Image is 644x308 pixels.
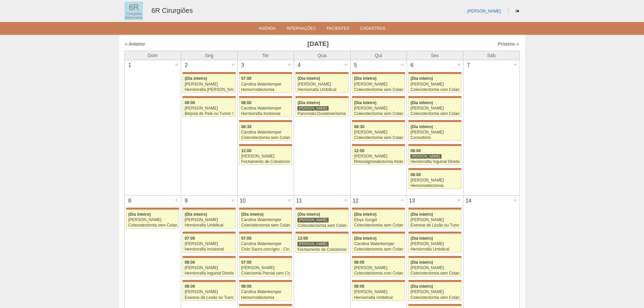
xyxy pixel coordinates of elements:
div: Pancreato-Duodenectomia com Linfadenectomia [297,112,347,116]
div: [PERSON_NAME] [185,82,234,87]
div: + [230,60,236,69]
div: Elvys Gurgel [354,218,403,222]
span: (Dia inteiro) [354,212,377,217]
div: [PERSON_NAME] [410,218,459,222]
div: Key: Maria Braido [408,208,461,210]
div: Key: Maria Braido [183,232,235,234]
a: (Dia inteiro) [PERSON_NAME] Herniorrafia Umbilical [183,210,235,229]
div: Key: Maria Braido [239,208,292,210]
span: (Dia inteiro) [185,212,207,217]
a: Pacientes [327,26,349,33]
span: 13:00 [297,236,308,241]
div: [PERSON_NAME] [297,82,347,87]
div: [PERSON_NAME] [354,106,403,111]
a: 12:00 [PERSON_NAME] Fechamento de Colostomia ou Enterostomia [239,146,292,165]
a: (Dia inteiro) [PERSON_NAME] Exerese de Lesão ou Tumor de Pele [408,210,461,229]
div: Carolina Waterkemper [354,242,403,246]
i: Sair [516,9,519,13]
div: Hemorroidectomia [410,184,459,188]
div: [PERSON_NAME] [410,266,459,270]
div: 9 [181,196,192,206]
div: Colecistectomia com Colangiografia VL [354,271,403,276]
div: Key: Maria Braido [408,304,461,306]
div: Key: Maria Braido [408,256,461,258]
div: Key: Maria Braido [239,96,292,98]
div: Herniorrafia [PERSON_NAME] [185,88,234,92]
div: + [456,60,462,69]
div: Key: Maria Braido [239,72,292,74]
div: Herniorrafia Umbilical [410,247,459,252]
div: Key: Maria Braido [408,144,461,146]
a: 08:00 [PERSON_NAME] Exerese de Lesão ou Tumor de Pele [183,282,235,301]
a: (Dia inteiro) [PERSON_NAME] Colecistectomia sem Colangiografia VL [352,74,405,93]
span: (Dia inteiro) [410,260,433,265]
span: 07:00 [241,236,252,241]
div: + [343,60,349,69]
a: 08:00 Carolina Waterkemper Herniorrafia Incisional [239,98,292,117]
div: Key: Maria Braido [295,232,348,234]
div: 2 [181,60,192,70]
a: 08:00 [PERSON_NAME] Herniorrafia Umbilical [352,282,405,301]
span: (Dia inteiro) [354,100,377,105]
a: 08:00 [PERSON_NAME] Herniorrafia Inguinal Direita [408,146,461,165]
a: (Dia inteiro) [PERSON_NAME] Colecistectomia sem Colangiografia [408,282,461,301]
span: 08:30 [354,124,364,129]
a: (Dia inteiro) [PERSON_NAME] Colecistectomia sem Colangiografia [352,98,405,117]
div: Key: Maria Braido [295,96,348,98]
span: 08:30 [241,124,252,129]
span: 12:00 [354,148,364,153]
div: Fechamento de Colostomia ou Enterostomia [241,160,290,164]
th: Qui [350,51,407,60]
a: 07:00 [PERSON_NAME] Colectomia Parcial sem Colostomia [239,258,292,277]
div: [PERSON_NAME] [185,106,234,111]
div: + [343,196,349,205]
a: (Dia inteiro) [PERSON_NAME] Consultório [408,122,461,141]
th: Qua [294,51,350,60]
a: 6R Cirurgiões [151,7,193,14]
div: Hemorroidectomia [241,295,290,300]
div: Colectomia Parcial sem Colostomia [241,271,290,276]
div: Key: Maria Braido [408,232,461,234]
div: [PERSON_NAME] [297,217,329,222]
a: 08:00 [PERSON_NAME] Hemorroidectomia [408,170,461,189]
a: Próximo » [498,41,519,47]
a: 07:00 [PERSON_NAME] Herniorrafia Incisional [183,234,235,253]
div: Colecistectomia sem Colangiografia VL [241,223,290,228]
div: Colecistectomia sem Colangiografia VL [241,136,290,140]
div: [PERSON_NAME] [185,266,234,270]
div: 10 [238,196,248,206]
div: Key: Maria Braido [239,144,292,146]
div: [PERSON_NAME] [185,242,234,246]
span: 07:00 [241,260,252,265]
div: Colecistectomia sem Colangiografia VL [410,271,459,276]
div: + [230,196,236,205]
th: Ter [237,51,294,60]
span: (Dia inteiro) [410,100,433,105]
div: [PERSON_NAME] [354,82,403,87]
div: [PERSON_NAME] [241,266,290,270]
a: Cadastros [360,26,385,33]
a: [PERSON_NAME] [467,9,501,14]
span: 07:00 [241,76,252,81]
div: Exerese de Lesão ou Tumor de Pele [410,223,459,228]
a: (Dia inteiro) [PERSON_NAME] Colecistectomia sem Colangiografia VL [408,258,461,277]
span: 08:00 [354,260,364,265]
div: 14 [463,196,474,206]
div: 6 [407,60,418,70]
div: Key: Maria Braido [183,96,235,98]
div: + [512,196,518,205]
span: 08:00 [185,284,195,289]
div: Hemorroidectomia [241,88,290,92]
span: (Dia inteiro) [410,212,433,217]
div: Key: Maria Braido [183,208,235,210]
div: [PERSON_NAME] [410,130,459,135]
span: 09:00 [185,100,195,105]
a: 12:00 [PERSON_NAME] Retossigmoidectomia Abdominal [352,146,405,165]
div: [PERSON_NAME] [410,82,459,87]
a: 13:00 [PERSON_NAME] Fechamento de Colostomia ou Enterostomia [295,234,348,253]
div: Key: Maria Braido [408,96,461,98]
div: + [456,196,462,205]
h3: [DATE] [219,39,416,49]
div: + [287,60,292,69]
div: Herniorrafia Umbilical [354,295,403,300]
